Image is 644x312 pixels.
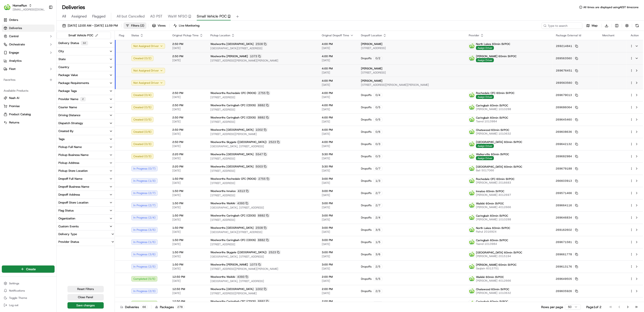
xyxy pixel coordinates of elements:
span: [DATE] [40,70,49,74]
span: Promise [9,104,20,108]
span: [PERSON_NAME] [361,42,382,46]
button: Pickup Business Name [57,151,115,159]
span: [DATE] [322,46,354,50]
div: 0 / 2 [373,56,382,60]
button: 266603913 [556,179,578,183]
button: Provider Name2 [57,95,115,103]
span: Deliveries [9,26,22,30]
span: 269663125 [556,302,572,305]
input: Type to search [542,22,582,29]
button: Dispatch Strategy [57,119,115,127]
span: 269214841 [556,44,572,48]
span: 269679188 [556,167,572,170]
span: Assigned [71,14,87,19]
span: Assign Driver [476,46,494,50]
a: Analytics [2,57,55,64]
a: Orders [2,16,55,24]
button: HomeRunHomeRun[EMAIL_ADDRESS][DOMAIN_NAME] [2,2,47,13]
div: 1073 [249,54,262,58]
span: 269661778 [556,253,572,256]
button: Package Value [57,71,115,79]
a: 💻API Documentation [36,100,74,108]
div: Start new chat [20,43,74,48]
div: Driving Distance [58,113,80,117]
span: Flag [119,34,124,37]
div: Past conversations [5,59,30,63]
button: Not Assigned Driver [131,68,165,73]
button: Create [2,265,55,273]
div: Delivery Type [57,232,79,236]
button: 269563560 [556,57,578,60]
span: • [38,83,39,86]
span: Dropoffs [361,93,372,97]
img: ww.png [469,227,475,233]
div: Dropoff Full Name [58,177,82,181]
button: Product Catalog [2,111,55,118]
span: Woolworths [PERSON_NAME] [210,54,248,58]
span: 4:00 PM [322,128,354,132]
button: Views [150,22,168,29]
span: [DATE] [322,83,354,87]
span: [STREET_ADDRESS][PERSON_NAME][PERSON_NAME] [361,83,461,87]
span: Original Pickup Time [172,34,199,37]
span: Provider [469,34,479,37]
span: Status [131,34,139,37]
button: 269686064 [556,106,578,109]
img: ww.png [469,92,475,98]
span: 2:50 PM [172,91,203,95]
span: 269605926 [556,289,572,293]
div: 2755 [257,91,270,95]
button: 269645460 [556,118,578,121]
button: 269679013 [556,93,578,97]
span: [DATE] [322,120,354,123]
span: 269571466 [556,191,572,195]
img: ww.png [469,288,475,294]
span: 269642132 [556,142,572,146]
span: Woolworths Caringbah CFC (CDOS) [210,103,256,107]
input: Got a question? Start typing here... [12,29,82,34]
span: 269645460 [556,118,572,121]
div: Small Vehicle POC [68,33,99,38]
div: 📗 [5,102,8,106]
img: ww.png [469,276,475,282]
span: 269563560 [556,57,572,60]
div: 2508 [255,42,268,46]
span: Chatswood 60min SVPOC [476,128,509,132]
button: Nash AI [2,94,55,102]
span: 2:50 PM [172,54,203,58]
button: Package Requirements [57,79,115,87]
div: Dispatch Strategy [58,121,83,125]
div: Favorites [2,76,55,84]
span: [DATE] [322,59,354,62]
span: 4:00 PM [322,116,354,119]
button: Save changes [67,302,104,309]
img: 6896339556228_8d8ce7a9af23287cc65f_72.jpg [10,43,18,52]
span: 2:50 PM [172,42,203,46]
span: Package External Id [556,34,581,37]
span: [DATE] [322,71,354,74]
img: ww.png [469,178,475,184]
button: Pickup Address [57,159,115,167]
button: Notifications [2,287,55,294]
div: Pickup Full Name [58,145,82,149]
span: Fleet [9,67,16,71]
button: Flag Status [57,207,115,214]
span: [DATE] [172,46,203,50]
span: 266603913 [556,179,572,183]
span: [STREET_ADDRESS][PERSON_NAME][PERSON_NAME] [210,59,315,62]
button: 269162602 [556,228,578,232]
div: Pickup Store Location [58,169,88,173]
span: All [62,14,66,19]
button: HomeRun [13,3,27,8]
div: Dropoff Address [58,193,80,197]
img: 1736555255976-a54dd68f-1ca7-489b-9aae-adbdc363a1c4 [5,43,13,52]
button: Control [2,33,55,40]
img: ww.png [469,141,475,147]
span: Assign Driver [476,95,494,99]
h1: Deliveries [62,4,85,11]
span: Woolworths Rochedale CFC (RDOS) [210,91,256,95]
button: 269214841 [556,44,578,48]
button: Returns [2,119,55,126]
span: Assign Driver [476,58,494,62]
span: 4:00 PM [322,54,354,58]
